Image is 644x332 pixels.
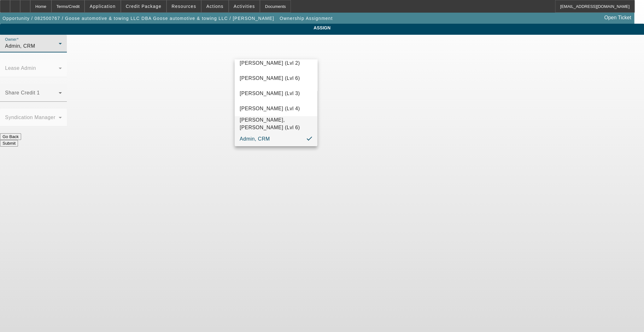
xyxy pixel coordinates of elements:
span: [PERSON_NAME] (Lvl 4) [240,105,300,112]
span: [PERSON_NAME] (Lvl 6) [240,75,300,82]
span: [PERSON_NAME], [PERSON_NAME] (Lvl 6) [240,116,312,131]
span: Admin, CRM [240,135,270,143]
span: [PERSON_NAME] (Lvl 2) [240,59,300,67]
span: [PERSON_NAME] (Lvl 3) [240,90,300,97]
